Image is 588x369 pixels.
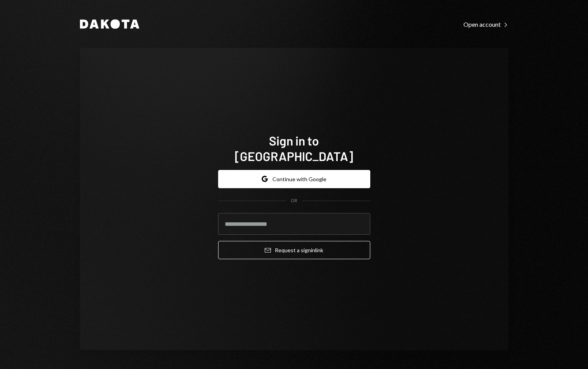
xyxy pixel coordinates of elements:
[218,241,370,259] button: Request a signinlink
[463,21,508,28] div: Open account
[463,20,508,28] a: Open account
[291,197,297,204] div: OR
[218,133,370,164] h1: Sign in to [GEOGRAPHIC_DATA]
[218,170,370,188] button: Continue with Google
